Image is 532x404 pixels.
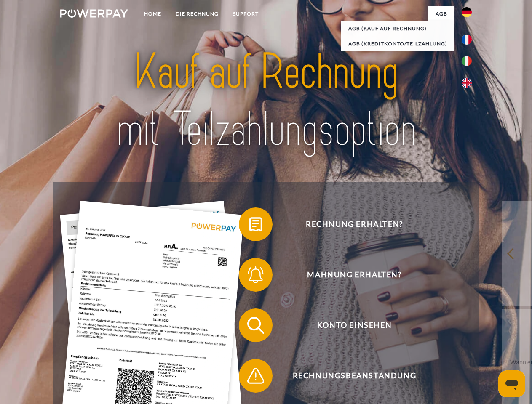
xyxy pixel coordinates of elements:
[462,56,472,66] img: it
[60,9,128,18] img: logo-powerpay-white.svg
[498,370,525,397] iframe: Schaltfläche zum Öffnen des Messaging-Fensters
[251,308,457,342] span: Konto einsehen
[245,264,266,285] img: qb_bell.svg
[341,36,454,51] a: AGB (Kreditkonto/Teilzahlung)
[251,359,457,393] span: Rechnungsbeanstandung
[168,6,226,21] a: DIE RECHNUNG
[245,315,266,336] img: qb_search.svg
[239,359,458,393] button: Rechnungsbeanstandung
[245,365,266,386] img: qb_warning.svg
[251,207,457,241] span: Rechnung erhalten?
[428,6,454,21] a: agb
[239,207,458,241] button: Rechnung erhalten?
[137,6,168,21] a: Home
[341,21,454,36] a: AGB (Kauf auf Rechnung)
[462,7,472,17] img: de
[462,35,472,45] img: fr
[251,258,457,292] span: Mahnung erhalten?
[239,258,458,292] button: Mahnung erhalten?
[462,78,472,88] img: en
[239,308,458,342] button: Konto einsehen
[226,6,266,21] a: SUPPORT
[245,214,266,235] img: qb_bill.svg
[80,40,452,161] img: title-powerpay_de.svg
